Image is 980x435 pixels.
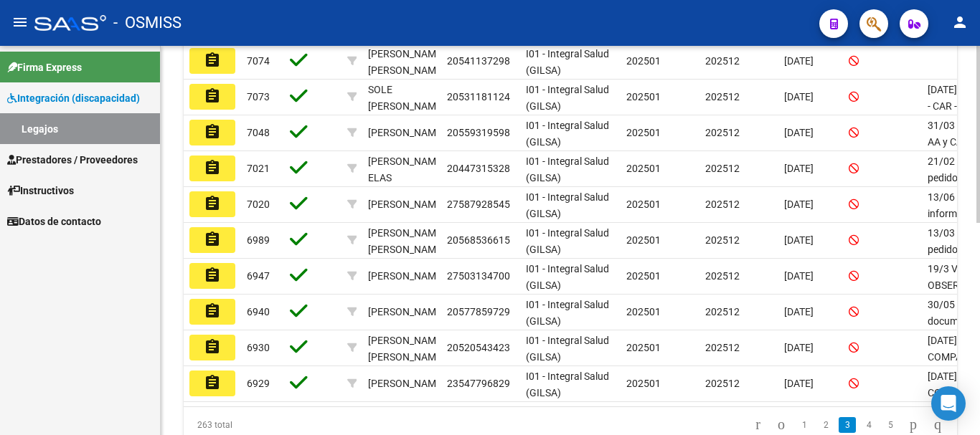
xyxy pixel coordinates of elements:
[771,417,791,433] a: go to previous page
[626,270,661,282] span: 202501
[204,195,221,212] mat-icon: assignment
[447,306,510,317] span: 20577859729
[368,268,445,285] div: [PERSON_NAME]
[7,152,138,168] span: Prestadores / Proveedores
[882,417,899,433] a: 5
[447,378,510,389] span: 23547796829
[447,55,510,67] span: 20541137298
[247,163,270,174] span: 7021
[526,371,609,398] span: I01 - Integral Salud (GILSA)
[368,376,445,392] div: [PERSON_NAME]
[928,417,948,433] a: go to last page
[705,270,740,282] span: 202512
[705,199,740,210] span: 202512
[447,270,510,282] span: 27503134700
[447,234,510,246] span: 20568536615
[526,156,609,183] span: I01 - Integral Salud (GILSA)
[626,199,661,210] span: 202501
[368,225,445,258] div: [PERSON_NAME] [PERSON_NAME]
[204,123,221,140] mat-icon: assignment
[247,55,270,67] span: 7074
[368,196,445,213] div: [PERSON_NAME]
[705,342,740,353] span: 202512
[784,163,814,174] span: [DATE]
[247,127,270,138] span: 7048
[626,55,661,67] span: 202501
[626,234,661,246] span: 202501
[204,374,221,391] mat-icon: assignment
[705,127,740,138] span: 202512
[860,417,877,433] a: 4
[368,46,445,79] div: [PERSON_NAME] [PERSON_NAME]
[368,82,445,115] div: SOLE [PERSON_NAME]
[204,267,221,284] mat-icon: assignment
[749,417,767,433] a: go to first page
[526,299,609,327] span: I01 - Integral Salud (GILSA)
[247,342,270,353] span: 6930
[903,417,923,433] a: go to next page
[526,84,609,112] span: I01 - Integral Salud (GILSA)
[447,91,510,102] span: 20531181124
[796,417,813,433] a: 1
[204,338,221,355] mat-icon: assignment
[705,91,740,102] span: 202512
[784,378,814,389] span: [DATE]
[7,214,101,229] span: Datos de contacto
[626,306,661,317] span: 202501
[7,183,74,199] span: Instructivos
[526,227,609,255] span: I01 - Integral Salud (GILSA)
[204,52,221,69] mat-icon: assignment
[247,378,270,389] span: 6929
[368,304,445,320] div: [PERSON_NAME]
[247,270,270,282] span: 6947
[7,59,82,75] span: Firma Express
[447,199,510,210] span: 27587928545
[951,14,969,31] mat-icon: person
[204,159,221,176] mat-icon: assignment
[526,48,609,76] span: I01 - Integral Salud (GILSA)
[204,87,221,105] mat-icon: assignment
[705,378,740,389] span: 202512
[368,125,445,141] div: [PERSON_NAME]
[784,306,814,317] span: [DATE]
[204,231,221,248] mat-icon: assignment
[626,163,661,174] span: 202501
[247,91,270,102] span: 7073
[705,55,740,67] span: 202512
[447,342,510,353] span: 20520543423
[247,306,270,317] span: 6940
[447,127,510,138] span: 20559319598
[247,234,270,246] span: 6989
[368,153,445,219] div: [PERSON_NAME] EL­AS [PERSON_NAME]¤S
[705,306,740,317] span: 202512
[784,91,814,102] span: [DATE]
[113,7,182,39] span: - OSMISS
[7,90,140,106] span: Integración (discapacidad)
[626,91,661,102] span: 202501
[784,342,814,353] span: [DATE]
[931,386,966,421] div: Open Intercom Messenger
[705,163,740,174] span: 202512
[368,333,445,365] div: [PERSON_NAME] [PERSON_NAME]
[247,199,270,210] span: 7020
[11,14,29,31] mat-icon: menu
[784,127,814,138] span: [DATE]
[526,263,609,291] span: I01 - Integral Salud (GILSA)
[705,234,740,246] span: 202512
[784,234,814,246] span: [DATE]
[817,417,834,433] a: 2
[784,199,814,210] span: [DATE]
[626,342,661,353] span: 202501
[526,335,609,363] span: I01 - Integral Salud (GILSA)
[204,302,221,320] mat-icon: assignment
[526,191,609,219] span: I01 - Integral Salud (GILSA)
[784,55,814,67] span: [DATE]
[526,120,609,148] span: I01 - Integral Salud (GILSA)
[626,127,661,138] span: 202501
[784,270,814,282] span: [DATE]
[839,417,856,433] a: 3
[626,378,661,389] span: 202501
[447,163,510,174] span: 20447315328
